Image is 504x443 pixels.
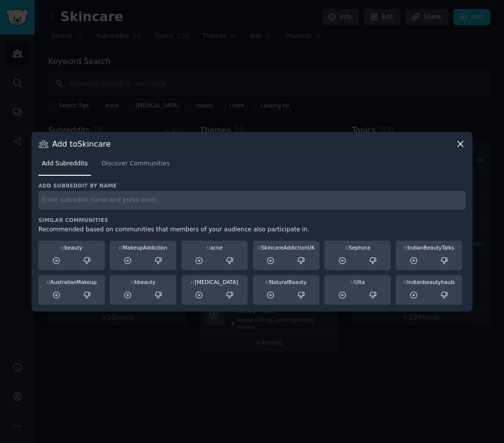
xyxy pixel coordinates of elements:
span: r/ [119,245,123,251]
span: r/ [345,245,349,251]
span: r/ [46,279,50,285]
div: Sephora [328,244,387,251]
h3: Add subreddit by name [38,182,466,189]
span: r/ [403,279,407,285]
span: r/ [404,245,408,251]
div: MakeupAddiction [113,244,173,251]
span: r/ [257,245,261,251]
span: r/ [191,279,195,285]
span: r/ [350,279,354,285]
div: Recommended based on communities that members of your audience also participate in. [38,225,466,234]
a: Discover Communities [98,156,173,176]
span: r/ [265,279,269,285]
div: indianbeautyhauls [399,279,459,285]
div: NaturalBeauty [256,279,316,285]
div: Ulta [328,279,387,285]
div: [MEDICAL_DATA] [185,279,245,285]
span: r/ [130,279,134,285]
a: Add Subreddits [38,156,91,176]
div: AustralianMakeup [42,279,101,285]
span: Add Subreddits [42,159,88,168]
h3: Similar Communities [38,217,466,223]
span: r/ [61,245,64,251]
div: beauty [42,244,101,251]
span: r/ [206,245,210,251]
span: Discover Communities [101,159,169,168]
div: kbeauty [113,279,173,285]
div: acne [185,244,245,251]
h3: Add to Skincare [52,139,111,149]
div: SkincareAddictionUK [256,244,316,251]
div: IndianBeautyTalks [399,244,459,251]
input: Enter subreddit name and press enter [38,191,466,210]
